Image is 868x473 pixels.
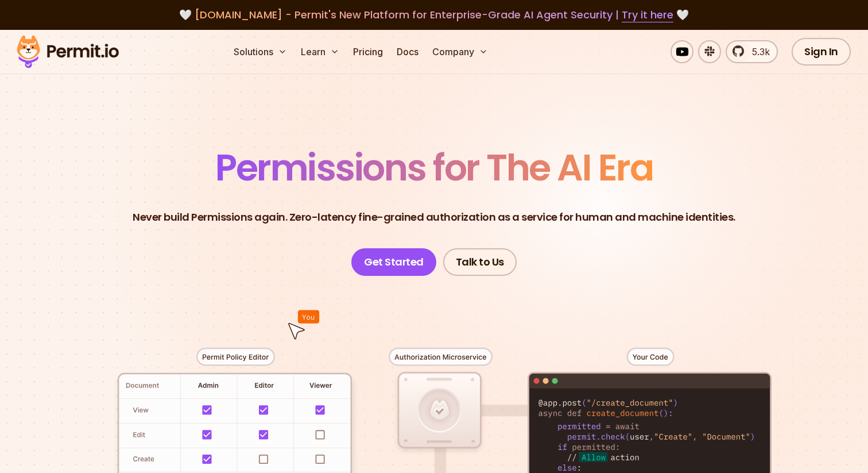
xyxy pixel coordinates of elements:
[296,40,344,63] button: Learn
[392,40,423,63] a: Docs
[348,40,387,63] a: Pricing
[726,40,778,63] a: 5.3k
[133,209,735,225] p: Never build Permissions again. Zero-latency fine-grained authorization as a service for human and...
[28,7,840,23] div: 🤍 🤍
[622,7,673,22] a: Try it here
[351,248,436,276] a: Get Started
[443,248,517,276] a: Talk to Us
[229,40,292,63] button: Solutions
[215,142,653,193] span: Permissions for The AI Era
[428,40,493,63] button: Company
[195,7,673,22] span: [DOMAIN_NAME] - Permit's New Platform for Enterprise-Grade AI Agent Security |
[792,38,851,66] a: Sign In
[11,32,124,71] img: Permit logo
[745,45,770,59] span: 5.3k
